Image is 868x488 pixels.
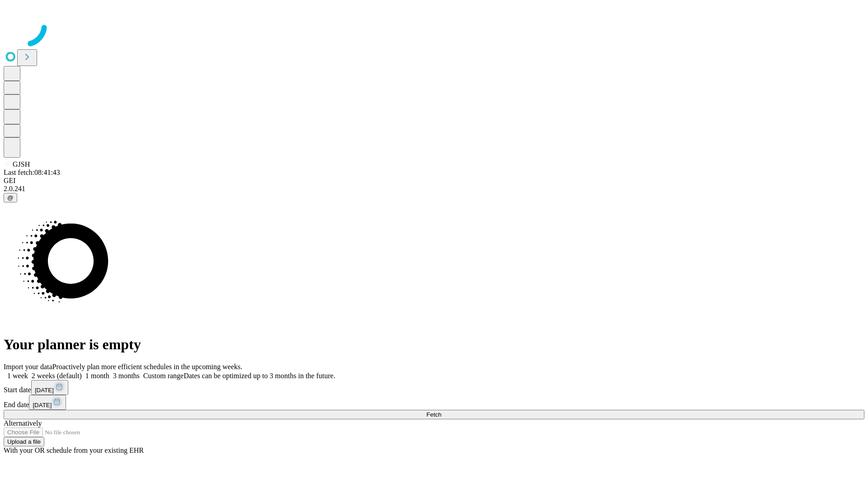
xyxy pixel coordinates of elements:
[33,402,52,408] span: [DATE]
[113,372,140,380] span: 3 months
[4,169,60,176] span: Last fetch: 08:41:43
[4,336,864,353] h1: Your planner is empty
[4,380,864,395] div: Start date
[7,194,14,201] span: @
[4,185,864,193] div: 2.0.241
[4,446,144,454] span: With your OR schedule from your existing EHR
[85,372,109,380] span: 1 month
[4,410,864,419] button: Fetch
[4,177,864,185] div: GEI
[4,193,17,202] button: @
[52,363,242,371] span: Proactively plan more efficient schedules in the upcoming weeks.
[4,419,42,427] span: Alternatively
[13,160,30,168] span: GJSH
[4,395,864,410] div: End date
[32,372,82,380] span: 2 weeks (default)
[7,372,28,380] span: 1 week
[35,387,54,394] span: [DATE]
[143,372,184,380] span: Custom range
[426,411,441,418] span: Fetch
[31,380,68,395] button: [DATE]
[4,363,52,371] span: Import your data
[184,372,335,380] span: Dates can be optimized up to 3 months in the future.
[29,395,66,410] button: [DATE]
[4,437,44,446] button: Upload a file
